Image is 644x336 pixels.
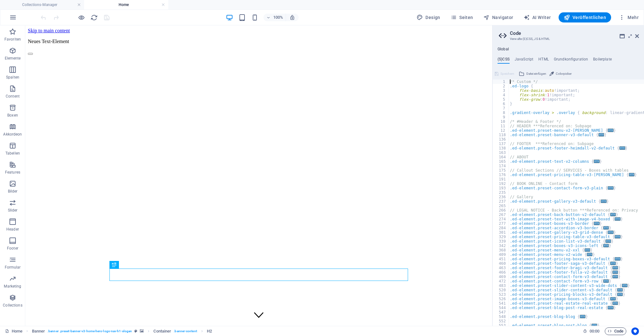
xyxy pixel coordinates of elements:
[8,189,18,194] p: Bilder
[32,327,212,335] nav: breadcrumb
[5,170,20,175] p: Features
[6,94,20,99] p: Content
[493,266,509,270] div: 463
[538,57,549,64] h4: HTML
[493,199,509,204] div: 237
[493,230,509,235] div: 301
[493,252,509,257] div: 409
[5,327,22,335] a: Klick, um Auswahl aufzuheben. Doppelklick öffnet Seitenverwaltung
[90,14,98,21] i: Seite neu laden
[610,297,616,301] span: ...
[6,227,19,232] p: Header
[493,319,509,323] div: 552
[483,14,513,21] span: Navigator
[493,79,509,84] div: 1
[493,217,509,221] div: 274
[493,181,509,186] div: 192
[587,253,592,256] span: ...
[3,3,45,8] a: Skip to main content
[612,270,618,274] span: ...
[559,12,611,22] button: Veröffentlichen
[493,173,509,177] div: 176
[90,14,98,21] button: reload
[556,70,572,78] span: Colorpicker
[554,57,588,64] h4: Grundkonfiguration
[583,327,600,335] h6: Session-Zeit
[493,146,509,150] div: 138
[481,12,516,22] button: Navigator
[5,151,20,156] p: Tabellen
[493,177,509,181] div: 191
[493,283,509,288] div: 483
[608,129,614,132] span: ...
[417,14,440,21] span: Design
[493,88,509,93] div: 3
[493,297,509,301] div: 526
[610,262,616,265] span: ...
[615,257,621,261] span: ...
[493,111,509,115] div: 8
[4,284,21,289] p: Marketing
[493,221,509,226] div: 277
[493,159,509,164] div: 165
[493,84,509,88] div: 2
[594,222,600,225] span: ...
[493,239,509,244] div: 339
[450,14,473,21] span: Seiten
[603,279,609,283] span: ...
[140,329,144,333] i: Element verfügt über einen Hintergrund
[493,310,509,314] div: 547
[585,248,590,252] span: ...
[3,303,22,308] p: Collections
[263,14,286,21] button: 100%
[493,190,509,195] div: 235
[493,93,509,97] div: 4
[603,244,609,247] span: ...
[493,195,509,199] div: 236
[493,270,509,275] div: 466
[594,329,595,333] span: :
[605,327,626,335] button: Code
[5,56,21,61] p: Elemente
[493,235,509,239] div: 329
[77,14,85,21] button: Klicke hier, um den Vorschau-Modus zu verlassen
[4,37,21,42] p: Favoriten
[612,301,618,305] span: ...
[47,327,132,335] span: . banner .preset-banner-v3-home-hero-logo-nav-h1-slogan
[493,212,509,217] div: 267
[289,15,295,20] i: Bei Größenänderung Zoomstufe automatisch an das gewählte Gerät anpassen.
[521,12,554,22] button: AI Writer
[526,70,546,78] span: Datei einfügen
[493,292,509,297] div: 523
[273,14,283,21] h6: 100%
[631,327,639,335] button: Usercentrics
[493,261,509,266] div: 460
[493,288,509,292] div: 520
[493,102,509,106] div: 6
[493,323,509,328] div: 553
[493,128,509,133] div: 12
[580,315,585,318] span: ...
[608,327,623,335] span: Code
[594,160,600,163] span: ...
[603,226,609,230] span: ...
[493,248,509,252] div: 368
[414,12,443,22] div: Design (Strg+Alt+Y)
[548,70,573,78] button: Colorpicker
[605,239,611,243] span: ...
[5,265,21,270] p: Formular
[493,164,509,168] div: 174
[617,293,623,296] span: ...
[493,314,509,319] div: 548
[493,97,509,102] div: 5
[619,14,639,21] span: Mehr
[493,142,509,146] div: 137
[598,133,604,136] span: ...
[414,12,443,22] button: Design
[7,113,18,118] p: Boxen
[622,284,628,287] span: ...
[207,327,212,335] span: Klick zum Auswählen. Doppelklick zum Bearbeiten
[612,266,618,269] span: ...
[610,213,616,216] span: ...
[510,36,626,42] h3: Verwalte (S)CSS, JS & HTML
